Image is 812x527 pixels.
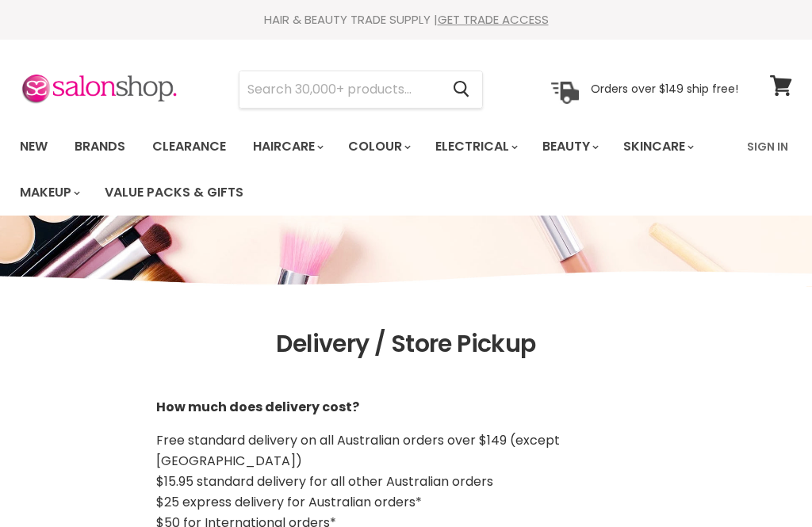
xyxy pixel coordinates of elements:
[336,130,420,163] a: Colour
[611,130,703,163] a: Skincare
[156,472,493,491] span: $15.95 standard delivery for all other Australian orders
[140,130,238,163] a: Clearance
[8,176,90,209] a: Makeup
[63,130,137,163] a: Brands
[156,431,560,470] span: Free standard delivery on all Australian orders over $149 (except [GEOGRAPHIC_DATA])
[423,130,527,163] a: Electrical
[591,82,738,96] p: Orders over $149 ship free!
[239,71,440,108] input: Search
[156,398,359,416] strong: How much does delivery cost?
[93,176,255,209] a: Value Packs & Gifts
[737,130,798,163] a: Sign In
[438,11,549,28] a: GET TRADE ACCESS
[156,493,422,511] span: $25 express delivery for Australian orders*
[239,71,483,109] form: Product
[8,124,737,216] ul: Main menu
[20,330,792,358] h1: Delivery / Store Pickup
[8,130,59,163] a: New
[440,71,482,108] button: Search
[241,130,333,163] a: Haircare
[530,130,608,163] a: Beauty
